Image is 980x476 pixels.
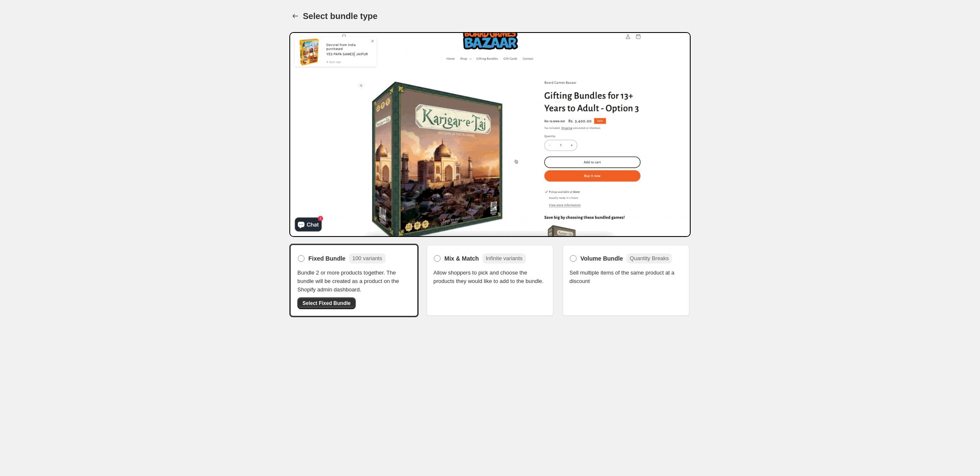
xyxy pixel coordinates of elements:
span: 100 variants [352,255,382,261]
span: Volume Bundle [580,254,623,263]
span: Allow shoppers to pick and choose the products they would like to add to the bundle. [433,269,547,286]
span: Select Fixed Bundle [302,300,351,307]
span: Fixed Bundle [308,254,346,263]
span: Sell multiple items of the same product at a discount [569,269,683,286]
button: Select Fixed Bundle [297,297,356,309]
button: Back [289,10,301,22]
span: Infinite variants [486,255,523,261]
h1: Select bundle type [303,11,378,21]
span: Quantity Breaks [630,255,669,261]
span: Bundle 2 or more products together. The bundle will be created as a product on the Shopify admin ... [297,269,411,294]
span: Mix & Match [444,254,479,263]
img: Bundle Preview [289,32,691,237]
